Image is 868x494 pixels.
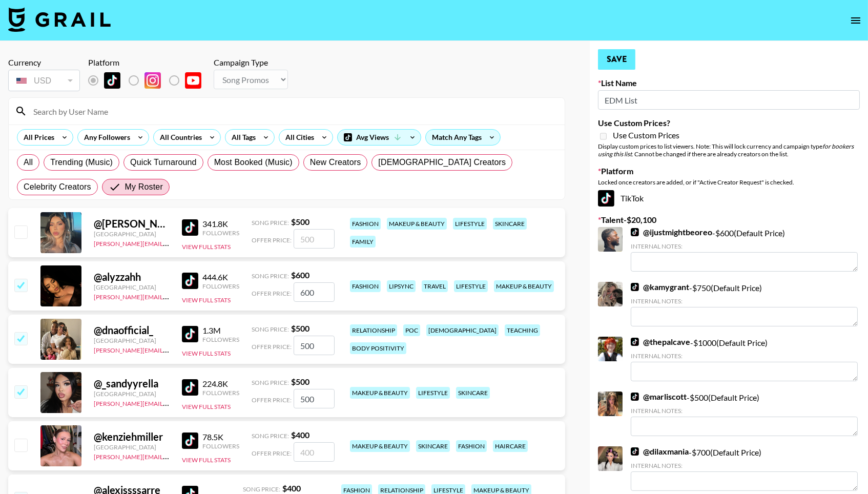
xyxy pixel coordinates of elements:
[202,442,239,450] div: Followers
[631,446,858,491] div: - $ 700 (Default Price)
[631,393,639,401] img: TikTok
[598,215,860,225] label: Talent - $ 20,100
[631,297,858,305] div: Internal Notes:
[243,485,280,493] span: Song Price:
[387,218,447,230] div: makeup & beauty
[350,440,410,452] div: makeup & beauty
[294,442,335,462] input: 400
[350,280,381,292] div: fashion
[252,343,292,351] span: Offer Price:
[387,280,416,292] div: lipsync
[94,390,170,398] div: [GEOGRAPHIC_DATA]
[291,430,309,440] strong: $ 400
[10,72,78,90] div: USD
[182,273,198,289] img: TikTok
[88,70,210,91] div: Remove selected talent to change platforms
[294,336,335,355] input: 500
[8,7,111,32] img: Grail Talent
[631,446,689,457] a: @dilaxmania
[631,392,687,402] a: @marliscott
[8,57,80,68] div: Currency
[631,282,858,326] div: - $ 750 (Default Price)
[598,178,860,186] div: Locked once creators are added, or if "Active Creator Request" is checked.
[182,456,231,464] button: View Full Stats
[350,218,381,230] div: fashion
[202,325,239,336] div: 1.3M
[225,130,258,145] div: All Tags
[631,228,639,236] img: TikTok
[291,323,309,333] strong: $ 500
[252,449,292,457] span: Offer Price:
[94,271,170,283] div: @ alyzzahh
[94,430,170,443] div: @ kenziehmiller
[94,451,245,461] a: [PERSON_NAME][EMAIL_ADDRESS][DOMAIN_NAME]
[598,142,854,158] em: for bookers using this list
[631,242,858,250] div: Internal Notes:
[214,156,293,169] span: Most Booked (Music)
[182,219,198,236] img: TikTok
[350,324,397,336] div: relationship
[24,156,33,169] span: All
[631,283,639,291] img: TikTok
[252,396,292,404] span: Offer Price:
[598,190,860,207] div: TikTok
[202,282,239,290] div: Followers
[252,379,289,386] span: Song Price:
[78,130,132,145] div: Any Followers
[202,336,239,343] div: Followers
[104,72,120,89] img: TikTok
[185,72,201,89] img: YouTube
[94,337,170,344] div: [GEOGRAPHIC_DATA]
[294,389,335,408] input: 500
[94,283,170,291] div: [GEOGRAPHIC_DATA]
[598,118,860,128] label: Use Custom Prices?
[214,57,288,68] div: Campaign Type
[202,219,239,229] div: 341.8K
[350,387,410,399] div: makeup & beauty
[125,181,163,193] span: My Roster
[50,156,113,169] span: Trending (Music)
[416,387,450,399] div: lifestyle
[422,280,448,292] div: travel
[202,379,239,389] div: 224.8K
[631,407,858,415] div: Internal Notes:
[282,483,301,493] strong: $ 400
[291,217,309,227] strong: $ 500
[144,72,161,89] img: Instagram
[631,352,858,360] div: Internal Notes:
[94,238,245,248] a: [PERSON_NAME][EMAIL_ADDRESS][DOMAIN_NAME]
[631,337,858,381] div: - $ 1000 (Default Price)
[598,49,635,70] button: Save
[494,280,554,292] div: makeup & beauty
[154,130,204,145] div: All Countries
[631,462,858,469] div: Internal Notes:
[252,272,289,280] span: Song Price:
[252,325,289,333] span: Song Price:
[17,130,56,145] div: All Prices
[631,227,858,272] div: - $ 600 (Default Price)
[631,282,689,292] a: @kamygrant
[130,156,197,169] span: Quick Turnaround
[493,440,528,452] div: haircare
[426,324,499,336] div: [DEMOGRAPHIC_DATA]
[94,443,170,451] div: [GEOGRAPHIC_DATA]
[94,398,245,407] a: [PERSON_NAME][EMAIL_ADDRESS][DOMAIN_NAME]
[94,344,245,354] a: [PERSON_NAME][EMAIL_ADDRESS][DOMAIN_NAME]
[182,349,231,357] button: View Full Stats
[252,236,292,244] span: Offer Price:
[182,296,231,304] button: View Full Stats
[416,440,450,452] div: skincare
[94,230,170,238] div: [GEOGRAPHIC_DATA]
[631,447,639,456] img: TikTok
[598,142,860,158] div: Display custom prices to list viewers. Note: This will lock currency and campaign type . Cannot b...
[453,218,487,230] div: lifestyle
[505,324,540,336] div: teaching
[94,324,170,337] div: @ dnaofficial_
[88,57,210,68] div: Platform
[24,181,91,193] span: Celebrity Creators
[182,326,198,342] img: TikTok
[631,337,690,347] a: @thepalcave
[378,156,506,169] span: [DEMOGRAPHIC_DATA] Creators
[279,130,316,145] div: All Cities
[454,280,488,292] div: lifestyle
